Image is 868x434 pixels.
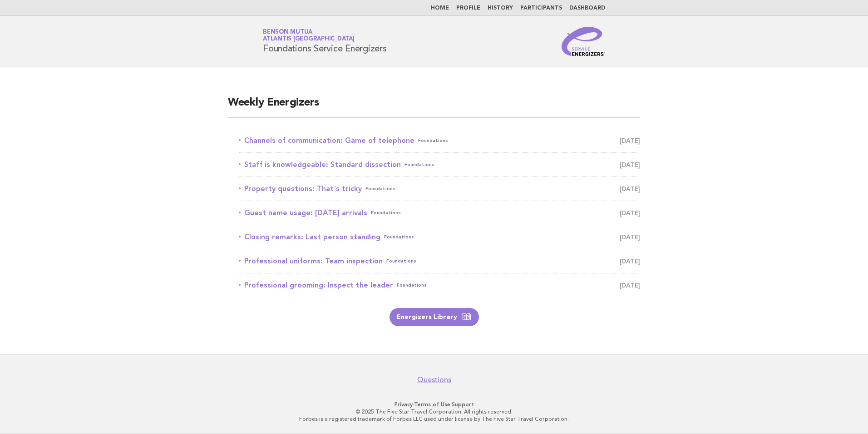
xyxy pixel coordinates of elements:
span: Foundations [397,279,427,292]
a: Participants [520,5,562,11]
h1: Foundations Service Energizers [263,30,387,53]
span: [DATE] [620,231,640,243]
span: [DATE] [620,207,640,219]
a: Professional uniforms: Team inspectionFoundations [DATE] [239,255,640,267]
a: Profile [456,5,480,11]
a: Terms of Use [414,401,450,408]
a: Closing remarks: Last person standingFoundations [DATE] [239,231,640,243]
a: Professional grooming: Inspect the leaderFoundations [DATE] [239,279,640,292]
span: Foundations [384,231,414,243]
span: Foundations [365,182,395,195]
span: [DATE] [620,182,640,195]
span: Atlantis [GEOGRAPHIC_DATA] [263,36,355,42]
span: Foundations [371,207,401,219]
a: Support [452,401,474,408]
span: [DATE] [620,158,640,171]
h2: Weekly Energizers [228,96,640,118]
img: Service Energizers [562,27,605,56]
a: Property questions: That's trickyFoundations [DATE] [239,182,640,195]
span: Foundations [386,255,416,267]
p: · · [156,401,712,408]
span: [DATE] [620,255,640,267]
p: Forbes is a registered trademark of Forbes LLC used under license by The Five Star Travel Corpora... [156,415,712,423]
a: Staff is knowledgeable: Standard dissectionFoundations [DATE] [239,158,640,171]
a: Energizers Library [390,308,479,326]
a: Dashboard [569,5,605,11]
span: [DATE] [620,134,640,147]
a: Home [431,5,449,11]
a: Channels of communication: Game of telephoneFoundations [DATE] [239,134,640,147]
p: © 2025 The Five Star Travel Corporation. All rights reserved. [156,408,712,415]
a: Questions [417,375,451,384]
span: Foundations [418,134,448,147]
span: [DATE] [620,279,640,292]
a: Benson MutuaAtlantis [GEOGRAPHIC_DATA] [263,29,355,42]
span: Foundations [404,158,434,171]
a: Privacy [395,401,413,408]
a: Guest name usage: [DATE] arrivalsFoundations [DATE] [239,207,640,219]
a: History [488,5,513,11]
